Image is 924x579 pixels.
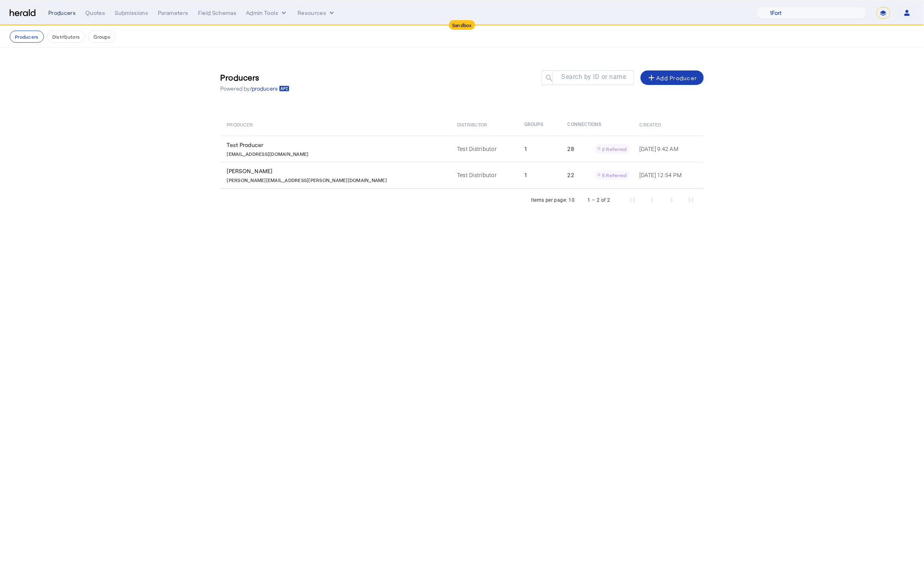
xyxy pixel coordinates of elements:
button: internal dropdown menu [246,9,288,17]
button: Groups [88,31,116,43]
div: Test Producer [227,141,448,149]
th: Groups [518,113,561,136]
p: Powered by [221,85,289,93]
div: Parameters [158,9,188,17]
td: 1 [518,162,561,188]
th: Created [633,113,704,136]
button: Add Producer [641,70,704,85]
td: [DATE] 12:54 PM [633,162,704,188]
div: 1 – 2 of 2 [588,196,610,204]
img: Herald Logo [10,9,35,17]
td: Test Distributor [451,162,518,188]
h3: Producers [221,72,289,83]
div: 10 [569,196,575,204]
div: 28 [568,144,630,154]
button: Resources dropdown menu [298,9,336,17]
mat-label: Search by ID or name [561,73,626,81]
button: Producers [10,31,44,43]
div: Quotes [85,9,105,17]
p: [EMAIL_ADDRESS][DOMAIN_NAME] [227,149,309,157]
th: Connections [561,113,633,136]
th: Distributor [451,113,518,136]
div: 22 [568,170,630,180]
td: Test Distributor [451,136,518,162]
td: 1 [518,136,561,162]
span: 2 Referred [602,146,627,152]
p: [PERSON_NAME][EMAIL_ADDRESS][PERSON_NAME][DOMAIN_NAME] [227,175,387,183]
th: Producer [221,113,451,136]
button: Distributors [47,31,85,43]
mat-icon: add [647,73,657,83]
mat-icon: search [542,74,555,84]
div: Submissions [115,9,148,17]
a: /producers [250,85,289,93]
div: Add Producer [647,73,697,83]
div: [PERSON_NAME] [227,167,448,175]
span: 5 Referred [602,172,627,178]
div: Items per page: [531,196,567,204]
div: Field Schemas [198,9,237,17]
div: Sandbox [449,20,475,30]
div: Producers [48,9,76,17]
td: [DATE] 9:42 AM [633,136,704,162]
